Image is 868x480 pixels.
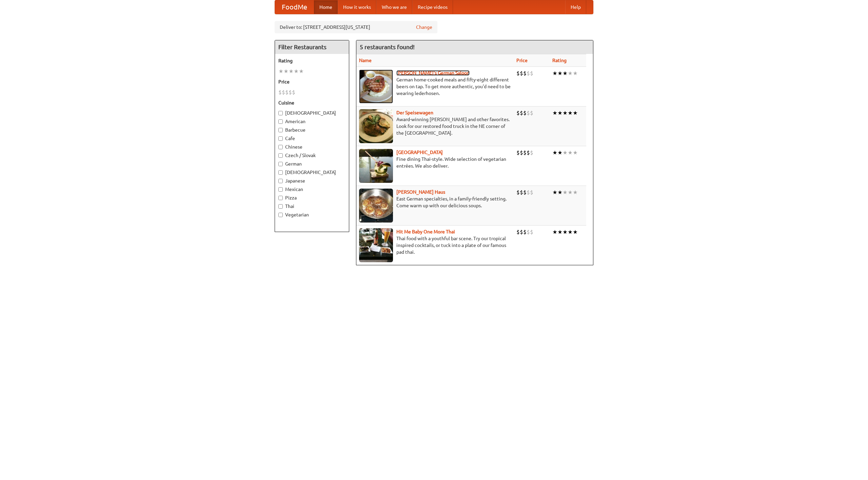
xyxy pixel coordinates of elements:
li: ★ [289,68,294,75]
a: Change [416,24,432,31]
li: $ [523,70,527,77]
li: ★ [552,109,557,117]
label: Thai [278,203,346,210]
li: $ [530,70,533,77]
p: German home-cooked meals and fifty-eight different beers on tap. To get more authentic, you'd nee... [359,76,511,97]
li: ★ [278,68,283,75]
label: American [278,118,346,125]
li: ★ [563,189,568,196]
li: ★ [568,149,573,156]
label: [DEMOGRAPHIC_DATA] [278,169,346,176]
li: ★ [557,109,563,117]
li: ★ [568,228,573,236]
li: ★ [557,189,563,196]
img: esthers.jpg [359,70,393,103]
a: Help [565,0,586,14]
input: Barbecue [278,128,283,132]
li: $ [516,70,520,77]
li: $ [523,149,527,156]
label: Chinese [278,143,346,150]
label: German [278,160,346,167]
p: Fine dining Thai-style. Wide selection of vegetarian entrées. We also deliver. [359,156,511,169]
label: Czech / Slovak [278,152,346,159]
li: $ [527,149,530,156]
li: $ [520,189,523,196]
label: [DEMOGRAPHIC_DATA] [278,110,346,116]
li: ★ [552,189,557,196]
li: $ [527,70,530,77]
label: Pizza [278,194,346,201]
li: ★ [557,70,563,77]
li: $ [523,109,527,117]
li: $ [516,189,520,196]
img: babythai.jpg [359,228,393,262]
li: $ [530,149,533,156]
p: Award-winning [PERSON_NAME] and other favorites. Look for our restored food truck in the NE corne... [359,116,511,136]
label: Vegetarian [278,211,346,218]
li: $ [520,149,523,156]
div: Deliver to: [STREET_ADDRESS][US_STATE] [275,21,437,33]
input: Cafe [278,136,283,141]
li: ★ [299,68,304,75]
h5: Cuisine [278,99,346,106]
li: $ [289,89,292,96]
a: FoodMe [275,0,314,14]
a: [PERSON_NAME]'s German Saloon [396,70,470,76]
li: ★ [568,189,573,196]
h4: Filter Restaurants [275,40,349,54]
li: $ [523,228,527,236]
label: Barbecue [278,127,346,133]
input: Thai [278,204,283,209]
li: $ [523,189,527,196]
input: American [278,119,283,124]
li: ★ [557,228,563,236]
li: ★ [294,68,299,75]
li: $ [516,228,520,236]
a: Der Speisewagen [396,110,433,115]
b: Hit Me Baby One More Thai [396,229,455,234]
label: Japanese [278,177,346,184]
input: [DEMOGRAPHIC_DATA] [278,170,283,175]
li: $ [520,109,523,117]
a: Who we are [376,0,412,14]
input: Japanese [278,179,283,183]
li: ★ [552,228,557,236]
li: ★ [563,70,568,77]
img: speisewagen.jpg [359,109,393,143]
li: ★ [568,70,573,77]
a: Rating [552,58,567,63]
input: Czech / Slovak [278,153,283,158]
li: ★ [552,70,557,77]
img: satay.jpg [359,149,393,183]
h5: Rating [278,57,346,64]
li: $ [530,109,533,117]
a: [PERSON_NAME] Haus [396,189,445,195]
a: How it works [338,0,376,14]
li: $ [278,89,282,96]
li: $ [516,109,520,117]
li: ★ [573,70,578,77]
input: Mexican [278,187,283,192]
li: $ [527,228,530,236]
li: $ [530,189,533,196]
li: $ [520,228,523,236]
li: ★ [552,149,557,156]
a: Recipe videos [412,0,453,14]
label: Cafe [278,135,346,142]
p: Thai food with a youthful bar scene. Try our tropical inspired cocktails, or tuck into a plate of... [359,235,511,255]
li: $ [527,109,530,117]
li: $ [520,70,523,77]
img: kohlhaus.jpg [359,189,393,223]
input: Chinese [278,145,283,149]
a: [GEOGRAPHIC_DATA] [396,150,443,155]
li: ★ [563,149,568,156]
li: $ [516,149,520,156]
input: [DEMOGRAPHIC_DATA] [278,111,283,115]
li: ★ [573,189,578,196]
a: Home [314,0,338,14]
li: $ [292,89,295,96]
